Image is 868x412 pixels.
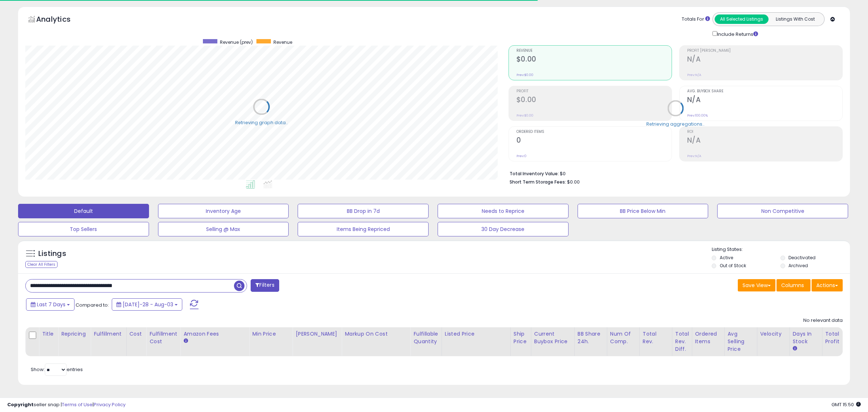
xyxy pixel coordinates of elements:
[831,401,861,408] span: 2025-08-11 15:50 GMT
[825,330,852,345] div: Total Profit
[31,366,83,373] span: Show: entries
[37,301,65,308] span: Last 7 Days
[793,330,819,345] div: Days In Stock
[38,249,66,259] h5: Listings
[610,330,637,345] div: Num of Comp.
[252,330,289,338] div: Min Price
[7,401,34,408] strong: Copyright
[298,222,429,236] button: Items Being Repriced
[26,298,75,311] button: Last 7 Days
[295,330,339,338] div: [PERSON_NAME]
[514,330,528,345] div: Ship Price
[717,204,848,218] button: Non Competitive
[112,298,182,311] button: [DATE]-28 - Aug-03
[675,330,689,353] div: Total Rev. Diff.
[183,338,188,344] small: Amazon Fees.
[235,119,288,126] div: Retrieving graph data..
[738,279,775,291] button: Save View
[94,401,125,408] a: Privacy Policy
[781,282,804,289] span: Columns
[298,204,429,218] button: BB Drop in 7d
[768,14,822,24] button: Listings With Cost
[42,330,55,338] div: Title
[812,279,843,291] button: Actions
[720,262,746,269] label: Out of Stock
[445,330,507,338] div: Listed Price
[345,330,407,338] div: Markup on Cost
[720,255,733,261] label: Active
[438,204,569,218] button: Needs to Reprice
[788,255,816,261] label: Deactivated
[25,261,58,268] div: Clear All Filters
[793,345,797,352] small: Days In Stock.
[534,330,571,345] div: Current Buybox Price
[682,16,710,23] div: Totals For
[646,121,705,127] div: Retrieving aggregations..
[643,330,669,345] div: Total Rev.
[158,222,289,236] button: Selling @ Max
[18,204,149,218] button: Default
[36,14,85,26] h5: Analytics
[413,330,438,345] div: Fulfillable Quantity
[578,330,604,345] div: BB Share 24h.
[578,204,709,218] button: BB Price Below Min
[438,222,569,236] button: 30 Day Decrease
[707,30,767,38] div: Include Returns
[7,402,125,408] div: seller snap | |
[149,330,177,345] div: Fulfillment Cost
[251,279,279,292] button: Filters
[776,279,810,291] button: Columns
[62,401,93,408] a: Terms of Use
[129,330,144,338] div: Cost
[342,327,410,356] th: The percentage added to the cost of goods (COGS) that forms the calculator for Min & Max prices.
[695,330,722,345] div: Ordered Items
[760,330,787,338] div: Velocity
[715,14,769,24] button: All Selected Listings
[158,204,289,218] button: Inventory Age
[94,330,123,338] div: Fulfillment
[76,302,109,308] span: Compared to:
[183,330,246,338] div: Amazon Fees
[61,330,88,338] div: Repricing
[712,246,850,253] p: Listing States:
[803,317,843,324] div: No relevant data
[728,330,754,353] div: Avg Selling Price
[123,301,173,308] span: [DATE]-28 - Aug-03
[788,262,808,269] label: Archived
[18,222,149,236] button: Top Sellers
